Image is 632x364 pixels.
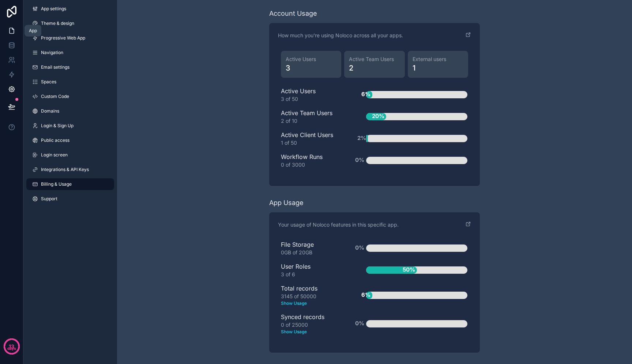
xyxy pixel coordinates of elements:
[278,221,399,228] p: Your usage of Noloco features in this specific app.
[41,181,72,187] span: Billing & Usage
[9,343,14,350] p: 13
[41,50,63,56] span: Navigation
[26,149,114,161] a: Login screen
[413,63,463,73] span: 1
[41,137,69,143] span: Public access
[41,94,69,99] span: Custom Code
[281,87,343,103] div: Active Users
[353,242,366,254] span: 0%
[26,76,114,88] a: Spaces
[281,249,343,256] div: 0GB of 20GB
[401,264,417,276] span: 50%
[26,18,114,29] a: Theme & design
[286,63,336,73] span: 3
[281,130,343,147] div: Active Client Users
[26,47,114,58] a: Navigation
[353,154,366,166] span: 0%
[41,152,68,158] span: Login screen
[281,312,343,335] div: Synced records
[26,32,114,44] a: Progressive Web App
[41,20,74,26] span: Theme & design
[360,88,372,101] span: 6%
[286,56,336,63] span: Active Users
[269,8,317,19] div: Account Usage
[26,178,114,190] a: Billing & Usage
[353,318,366,330] span: 0%
[41,64,69,70] span: Email settings
[349,56,400,63] span: Active Team Users
[281,161,343,168] div: 0 of 3000
[41,108,59,114] span: Domains
[7,346,16,352] p: days
[26,193,114,205] a: Support
[29,28,37,34] div: App
[349,63,400,73] span: 2
[26,91,114,102] a: Custom Code
[26,134,114,146] a: Public access
[41,123,74,129] span: Login & Sign Up
[281,152,343,168] div: Workflow Runs
[281,262,343,278] div: User Roles
[281,139,343,147] div: 1 of 50
[281,271,343,278] div: 3 of 6
[360,289,372,301] span: 6%
[26,164,114,175] a: Integrations & API Keys
[281,329,343,335] text: Show Usage
[26,120,114,132] a: Login & Sign Up
[281,109,343,125] div: Active Team Users
[26,105,114,117] a: Domains
[269,198,304,208] div: App Usage
[281,240,343,256] div: File Storage
[41,196,57,202] span: Support
[41,35,85,41] span: Progressive Web App
[281,284,343,307] div: Total records
[41,79,56,85] span: Spaces
[281,300,343,307] text: Show Usage
[370,110,386,122] span: 20%
[355,132,368,144] span: 2%
[281,293,343,307] div: 3145 of 50000
[281,321,343,335] div: 0 of 25000
[41,167,89,172] span: Integrations & API Keys
[41,6,66,12] span: App settings
[281,117,343,125] div: 2 of 10
[413,56,463,63] span: External users
[26,3,114,15] a: App settings
[26,61,114,73] a: Email settings
[278,32,403,39] p: How much you're using Noloco across all your apps.
[281,95,343,103] div: 3 of 50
